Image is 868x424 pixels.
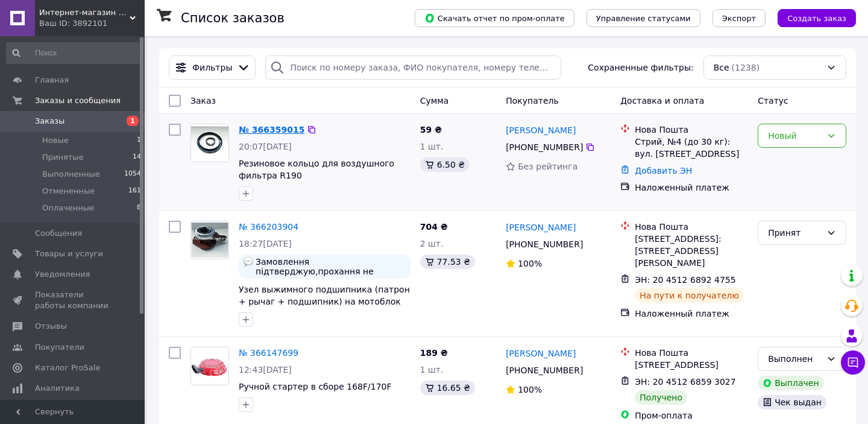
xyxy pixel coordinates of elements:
[588,62,693,74] span: Сохраненные фильтры:
[768,226,822,239] div: Принят
[758,96,788,106] span: Статус
[239,285,410,306] a: Узел выжимного подшипника (патрон + рычаг + подшипник) на мотоблок
[420,255,475,269] div: 77.53 ₴
[239,365,292,375] span: 12:43[DATE]
[239,348,298,358] a: № 366147699
[35,95,121,106] span: Заказы и сообщения
[596,14,691,23] span: Управление статусами
[635,390,687,405] div: Получено
[620,96,704,106] span: Доставка и оплата
[127,116,139,126] span: 1
[39,18,145,29] div: Ваш ID: 3892101
[758,376,823,390] div: Выплачен
[635,288,744,303] div: На пути к получателю
[39,7,130,18] span: Интернет-магазин запчастей на мотоблоки Save Motor
[506,221,576,233] a: [PERSON_NAME]
[42,152,84,163] span: Принятые
[35,75,69,86] span: Главная
[758,395,826,410] div: Чек выдан
[191,223,228,257] img: Фото товару
[778,9,856,27] button: Создать заказ
[192,62,232,74] span: Фильтры
[768,129,822,142] div: Новый
[133,152,141,163] span: 14
[137,203,141,214] span: 8
[420,365,444,375] span: 1 шт.
[239,382,392,391] a: Ручной стартер в сборе 168F/170F
[518,259,542,268] span: 100%
[415,9,574,27] button: Скачать отчет по пром-оплате
[420,125,442,134] span: 59 ₴
[35,116,64,127] span: Заказы
[239,239,292,248] span: 18:27[DATE]
[35,362,100,373] span: Каталог ProSale
[244,257,253,267] img: :speech_balloon:
[587,9,700,27] button: Управление статусами
[265,55,561,80] input: Поиск по номеру заказа, ФИО покупателя, номеру телефона, Email, номеру накладной
[256,257,406,276] span: Замовлення підтверджую,прохання не телефонувати так як поганий зв'язок.
[712,9,766,27] button: Экспорт
[635,182,748,194] div: Наложенный платеж
[635,221,748,233] div: Нова Пошта
[181,11,285,25] h1: Список заказов
[506,124,576,136] a: [PERSON_NAME]
[35,342,84,353] span: Покупатели
[35,248,103,259] span: Товары и услуги
[191,352,228,381] img: Фото товару
[35,383,80,394] span: Аналитика
[722,14,756,23] span: Экспорт
[124,169,141,180] span: 1054
[137,135,141,146] span: 1
[6,42,142,64] input: Поиск
[635,410,748,422] div: Пром-оплата
[190,221,229,259] a: Фото товару
[635,308,748,320] div: Наложенный платеж
[420,381,475,395] div: 16.65 ₴
[420,348,448,358] span: 189 ₴
[518,162,577,171] span: Без рейтинга
[420,142,444,151] span: 1 шт.
[420,222,448,232] span: 704 ₴
[128,186,141,197] span: 161
[635,377,736,387] span: ЭН: 20 4512 6859 3027
[635,233,748,269] div: [STREET_ADDRESS]: [STREET_ADDRESS][PERSON_NAME]
[35,290,112,311] span: Показатели работы компании
[635,347,748,359] div: Нова Пошта
[506,96,559,106] span: Покупатель
[503,139,585,156] div: [PHONE_NUMBER]
[35,269,90,280] span: Уведомления
[766,13,856,22] a: Создать заказ
[635,136,748,160] div: Стрий, №4 (до 30 кг): вул. [STREET_ADDRESS]
[190,96,216,106] span: Заказ
[503,362,585,379] div: [PHONE_NUMBER]
[239,222,298,232] a: № 366203904
[42,203,94,214] span: Оплаченные
[424,13,565,24] span: Скачать отчет по пром-оплате
[714,62,729,74] span: Все
[635,359,748,371] div: [STREET_ADDRESS]
[35,321,67,332] span: Отзывы
[420,96,449,106] span: Сумма
[35,228,82,239] span: Сообщения
[635,275,736,285] span: ЭН: 20 4512 6892 4755
[635,124,748,136] div: Нова Пошта
[518,385,542,394] span: 100%
[635,166,692,176] a: Добавить ЭН
[239,142,292,151] span: 20:07[DATE]
[420,239,444,248] span: 2 шт.
[768,352,822,365] div: Выполнен
[239,159,394,180] a: Резиновое кольцо для воздушного фильтра R190
[503,236,585,253] div: [PHONE_NUMBER]
[841,350,865,375] button: Чат с покупателем
[420,157,470,172] div: 6.50 ₴
[42,186,95,197] span: Отмененные
[506,347,576,359] a: [PERSON_NAME]
[42,169,100,180] span: Выполненные
[191,124,228,162] img: Фото товару
[732,63,760,72] span: (1238)
[239,125,304,134] a: № 366359015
